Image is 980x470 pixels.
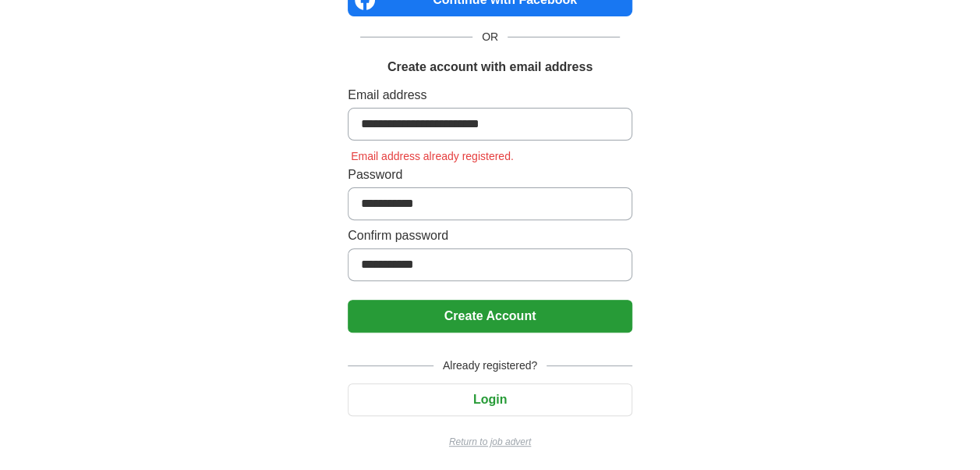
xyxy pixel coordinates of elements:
a: Login [348,393,632,406]
span: Already registered? [433,358,547,374]
label: Confirm password [348,226,632,245]
button: Create Account [348,300,632,333]
label: Password [348,166,632,184]
button: Login [348,383,632,416]
label: Email address [348,86,632,105]
span: OR [472,29,508,45]
h1: Create account with email address [387,58,593,77]
a: Return to job advert [348,435,632,449]
span: Email address already registered. [348,150,517,162]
